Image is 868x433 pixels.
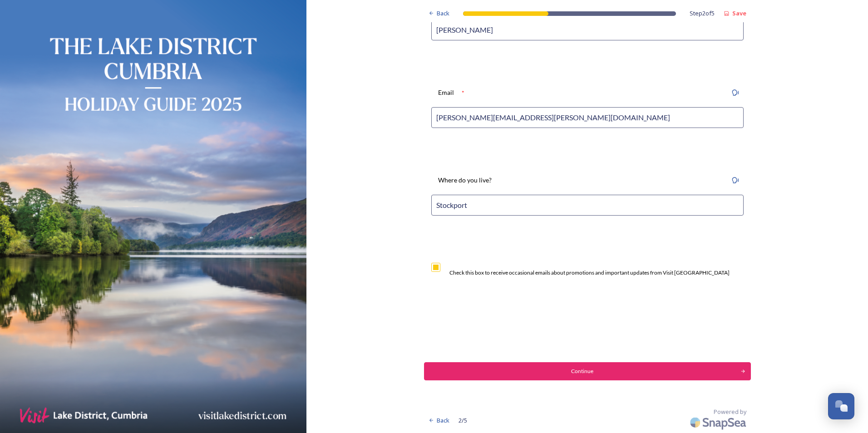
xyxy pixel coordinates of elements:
button: Continue [424,362,751,380]
div: Where do you live? [431,170,498,190]
input: Email [431,107,744,128]
span: 2 / 5 [459,416,467,425]
span: Back [437,416,449,425]
div: Continue [429,367,736,375]
span: Powered by [714,408,746,416]
div: Check this box to receive occasional emails about promotions and important updates from Visit [GE... [449,269,730,277]
input: Name [431,20,744,40]
span: Step 2 of 5 [690,9,715,18]
img: SnapSea Logo [687,412,751,433]
iframe: reCAPTCHA [424,304,562,340]
span: Back [437,9,449,18]
button: Open Chat [828,393,854,419]
div: Email [431,83,461,103]
strong: Save [732,9,746,17]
